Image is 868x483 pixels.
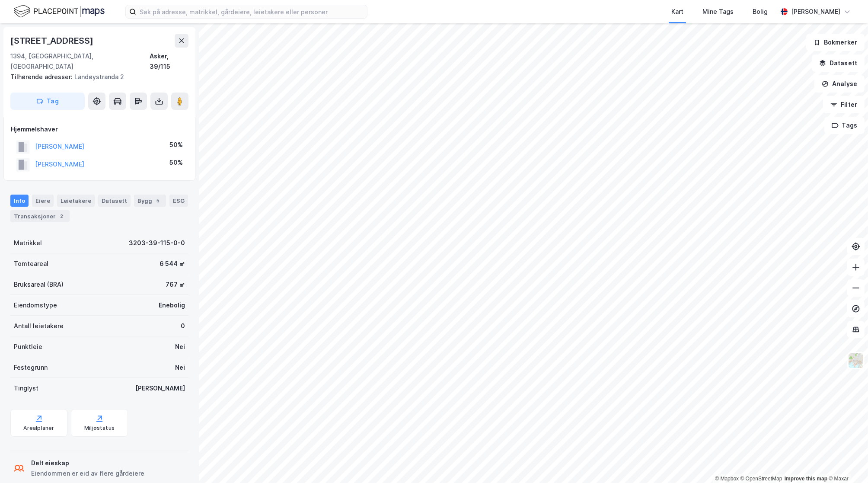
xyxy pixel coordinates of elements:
div: 1394, [GEOGRAPHIC_DATA], [GEOGRAPHIC_DATA] [10,51,150,72]
div: 5 [154,196,163,205]
div: Nei [175,342,185,352]
button: Tags [824,117,865,134]
div: Eiendommen er eid av flere gårdeiere [31,468,144,479]
div: 6 544 ㎡ [160,259,185,269]
div: 3203-39-115-0-0 [129,238,185,248]
div: Antall leietakere [14,321,64,331]
input: Søk på adresse, matrikkel, gårdeiere, leietakere eller personer [136,5,367,18]
a: Improve this map [785,476,827,482]
div: ESG [169,195,188,207]
div: Kart [671,6,683,17]
div: [PERSON_NAME] [791,6,840,17]
div: Arealplaner [23,425,54,432]
img: Z [848,352,864,369]
div: Tinglyst [14,383,38,393]
div: Asker, 39/115 [150,51,188,72]
div: Landøystranda 2 [10,72,182,82]
div: Mine Tags [702,6,734,17]
button: Filter [823,96,865,113]
div: Info [10,195,29,207]
div: Hjemmelshaver [11,124,188,134]
div: Miljøstatus [84,425,115,432]
div: Nei [175,362,185,373]
button: Tag [10,93,85,110]
div: Kontrollprogram for chat [825,441,868,483]
div: 50% [169,140,183,150]
div: [STREET_ADDRESS] [10,34,95,48]
div: 0 [181,321,185,331]
div: Eiendomstype [14,300,57,310]
button: Analyse [814,75,865,93]
a: Mapbox [715,476,739,482]
div: Bolig [753,6,768,17]
div: Delt eieskap [31,458,144,468]
div: Enebolig [159,300,185,310]
div: Datasett [98,195,131,207]
span: Tilhørende adresser: [10,73,74,80]
button: Bokmerker [806,34,865,51]
div: Matrikkel [14,238,42,248]
div: Bygg [134,195,166,207]
div: Festegrunn [14,362,48,373]
div: 2 [57,212,66,221]
div: Leietakere [57,195,95,207]
div: Eiere [32,195,54,207]
iframe: Chat Widget [825,441,868,483]
div: 767 ㎡ [166,279,185,290]
button: Datasett [812,54,865,72]
a: OpenStreetMap [740,476,782,482]
div: Tomteareal [14,259,48,269]
div: Bruksareal (BRA) [14,279,64,290]
div: 50% [169,157,183,168]
div: Transaksjoner [10,210,70,222]
div: [PERSON_NAME] [135,383,185,393]
div: Punktleie [14,342,42,352]
img: logo.f888ab2527a4732fd821a326f86c7f29.svg [14,4,105,19]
